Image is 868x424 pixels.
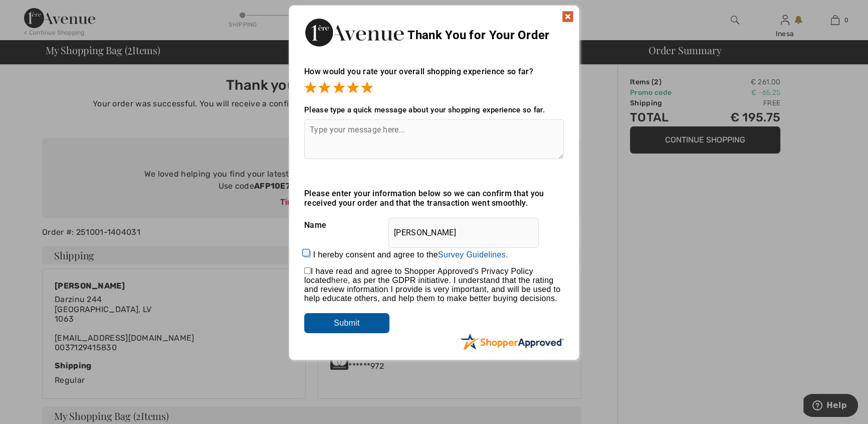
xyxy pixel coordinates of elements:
[407,28,549,42] span: Thank You for Your Order
[313,250,508,259] label: I hereby consent and agree to the
[438,250,508,259] a: Survey Guidelines.
[304,189,564,208] div: Please enter your information below so we can confirm that you received your order and that the t...
[304,313,389,333] input: Submit
[562,11,574,23] img: x
[304,267,560,303] span: I have read and agree to Shopper Approved's Privacy Policy located , as per the GDPR initiative. ...
[304,57,564,95] div: How would you rate your overall shopping experience so far?
[23,7,44,16] span: Help
[331,276,348,285] a: here
[304,16,404,49] img: Thank You for Your Order
[304,213,564,238] div: Name
[304,105,564,114] div: Please type a quick message about your shopping experience so far.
